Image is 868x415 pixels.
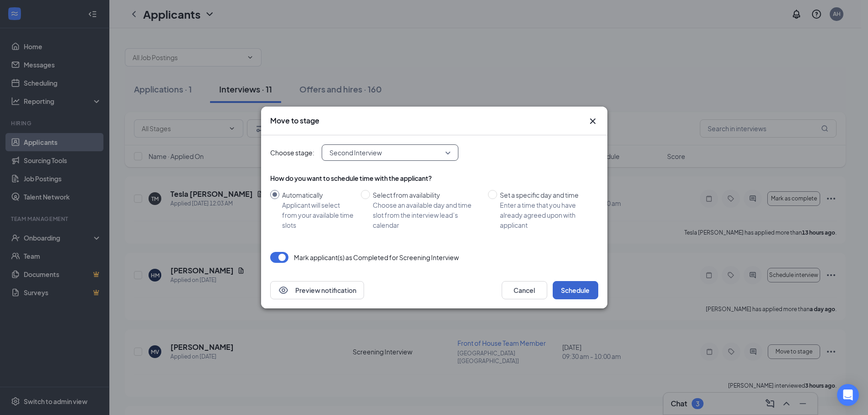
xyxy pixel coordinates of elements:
div: Enter a time that you have already agreed upon with applicant [500,200,591,230]
div: Applicant will select from your available time slots [282,200,354,230]
svg: Cross [587,116,598,127]
div: How do you want to schedule time with the applicant? [270,174,598,183]
button: EyePreview notification [270,281,364,299]
p: Mark applicant(s) as Completed for Screening Interview [294,253,459,262]
span: Second Interview [329,146,382,159]
div: Select from availability [373,190,481,200]
div: Choose an available day and time slot from the interview lead’s calendar [373,200,481,230]
h3: Move to stage [270,116,319,126]
button: Close [587,116,598,127]
button: Cancel [502,281,547,299]
svg: Eye [278,285,289,296]
div: Set a specific day and time [500,190,591,200]
div: Open Intercom Messenger [837,384,859,406]
div: Automatically [282,190,354,200]
span: Choose stage: [270,148,314,158]
button: Schedule [553,281,598,299]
